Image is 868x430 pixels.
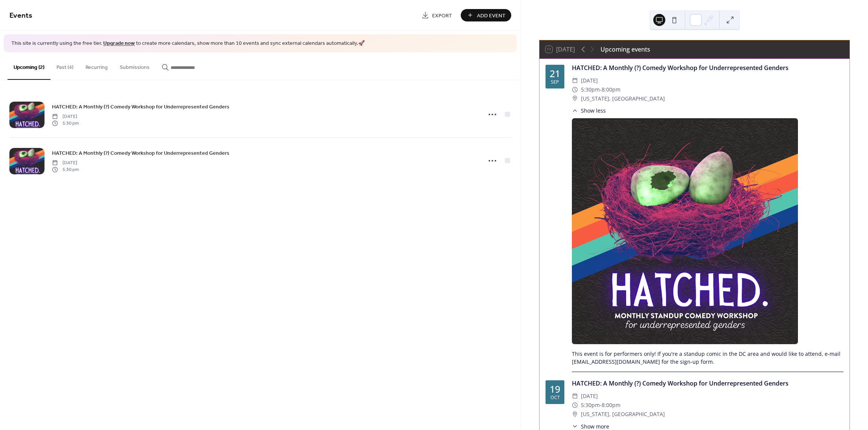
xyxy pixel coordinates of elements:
button: Upcoming (2) [8,52,50,80]
span: 5:30 pm [52,120,79,127]
span: 8:00pm [602,85,620,94]
span: - [600,85,602,94]
button: Recurring [79,52,114,79]
button: Add Event [461,9,511,21]
div: ​ [572,410,578,419]
div: Oct [550,395,560,400]
span: - [600,401,602,410]
span: 5:30pm [581,85,600,94]
div: Upcoming events [601,45,650,54]
span: HATCHED: A Monthly (?) Comedy Workshop for Underrepresented Genders [52,149,229,157]
button: Past (4) [50,52,79,79]
span: [DATE] [581,392,598,401]
span: This site is currently using the free tier. to create more calendars, show more than 10 events an... [11,40,365,47]
img: img_g2q4QcQkTRFZwx69Hd3d1.800px.png [572,118,798,344]
div: ​ [572,392,578,401]
div: ​ [572,76,578,85]
div: Sep [551,80,559,85]
a: Export [416,9,458,21]
div: HATCHED: A Monthly (?) Comedy Workshop for Underrepresented Genders [572,63,844,72]
div: ​ [572,94,578,103]
span: 5:30 pm [52,166,79,173]
span: Add Event [477,12,506,20]
span: Export [432,12,452,20]
span: 5:30pm [581,401,600,410]
button: Submissions [114,52,156,79]
div: 21 [550,69,560,78]
a: HATCHED: A Monthly (?) Comedy Workshop for Underrepresented Genders [52,102,229,111]
div: ​ [572,401,578,410]
span: Show less [581,107,606,114]
a: HATCHED: A Monthly (?) Comedy Workshop for Underrepresented Genders [52,149,229,157]
div: 19 [550,384,560,394]
div: ​ [572,85,578,94]
span: [DATE] [52,113,79,120]
span: Events [9,8,32,23]
span: 8:00pm [602,401,620,410]
span: [US_STATE], [GEOGRAPHIC_DATA] [581,94,665,103]
span: [DATE] [581,76,598,85]
span: [DATE] [52,159,79,166]
button: ​Show less [572,107,606,114]
div: ​ [572,107,578,114]
a: Upgrade now [103,38,135,49]
div: This event is for performers only! If you're a standup comic in the DC area and would like to att... [572,350,844,366]
span: [US_STATE], [GEOGRAPHIC_DATA] [581,410,665,419]
div: HATCHED: A Monthly (?) Comedy Workshop for Underrepresented Genders [572,379,844,388]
